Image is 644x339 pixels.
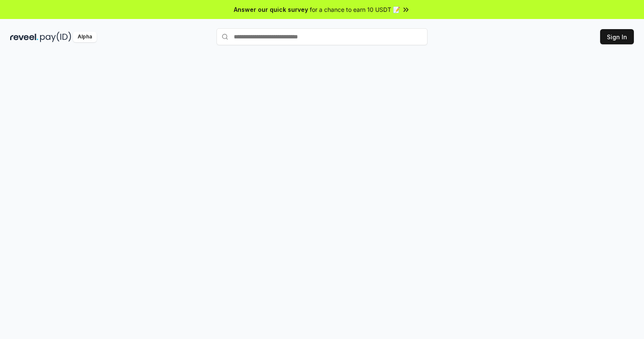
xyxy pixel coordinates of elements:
span: for a chance to earn 10 USDT 📝 [310,5,400,14]
button: Sign In [600,29,634,44]
img: pay_id [40,32,71,42]
span: Answer our quick survey [234,5,308,14]
div: Alpha [73,32,97,42]
img: reveel_dark [10,32,38,42]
